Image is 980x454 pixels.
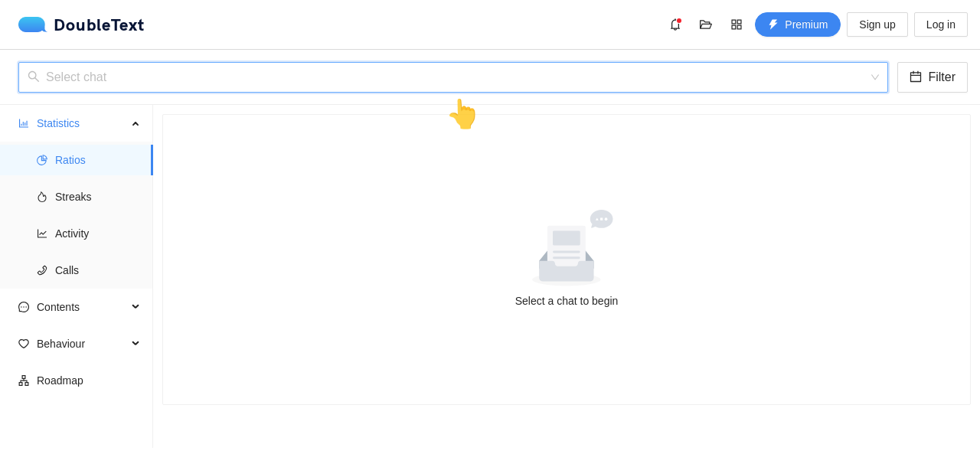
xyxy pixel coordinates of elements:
[18,17,145,32] a: logoDoubleText
[694,18,717,31] span: folder-open
[663,12,688,37] button: bell
[37,108,127,139] span: Statistics
[694,12,718,37] button: folder-open
[18,338,29,349] span: heart
[18,375,29,386] span: apartment
[37,191,47,202] span: fire
[768,19,779,31] span: thunderbolt
[55,181,141,212] span: Streaks
[18,302,29,312] span: message
[725,18,748,31] span: appstore
[755,12,841,37] button: thunderboltPremium
[55,145,141,175] span: Ratios
[446,92,480,136] div: 👆
[55,255,141,286] span: Calls
[37,328,127,359] span: Behaviour
[37,155,47,165] span: pie-chart
[724,12,749,37] button: appstore
[37,365,141,396] span: Roadmap
[18,118,29,129] span: bar-chart
[55,218,141,249] span: Activity
[926,16,955,33] span: Log in
[859,16,895,33] span: Sign up
[914,12,968,37] button: Log in
[37,292,127,322] span: Contents
[785,16,828,33] span: Premium
[910,70,922,85] span: calendar
[664,18,687,31] span: bell
[18,17,145,32] div: DoubleText
[181,292,952,309] div: Select a chat to begin
[37,228,47,239] span: line-chart
[37,265,47,276] span: phone
[928,67,955,87] span: Filter
[897,62,968,93] button: calendarFilter
[18,17,54,32] img: logo
[847,12,907,37] button: Sign up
